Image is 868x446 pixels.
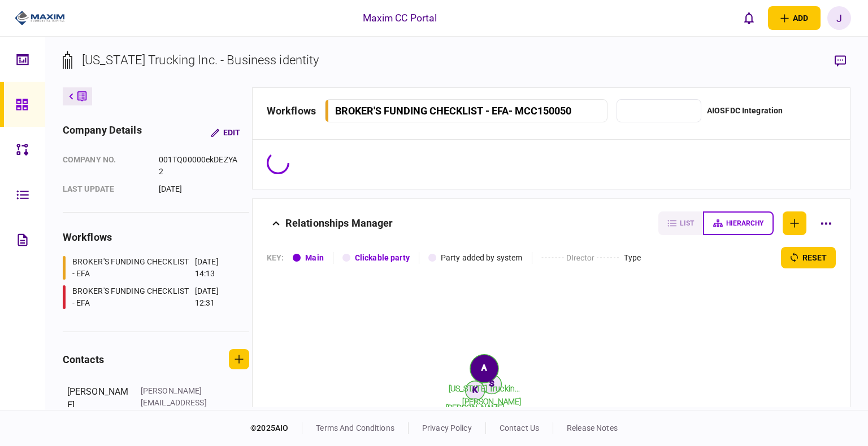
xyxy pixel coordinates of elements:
[285,211,393,235] div: Relationships Manager
[446,403,505,412] tspan: [PERSON_NAME]
[195,256,235,280] div: [DATE] 14:13
[363,11,437,25] div: Maxim CC Portal
[82,51,319,69] div: [US_STATE] Trucking Inc. - Business identity
[481,363,487,372] text: A
[72,285,192,309] div: BROKER'S FUNDING CHECKLIST - EFA
[202,122,249,143] button: Edit
[267,103,316,118] div: workflows
[325,99,607,122] button: BROKER'S FUNDING CHECKLIST - EFA- MCC150050
[781,247,836,268] button: reset
[63,122,142,143] div: company details
[267,252,284,264] div: KEY :
[703,211,774,235] button: hierarchy
[63,183,147,195] div: last update
[462,397,521,406] tspan: [PERSON_NAME]
[707,105,783,117] div: AIOSFDC Integration
[658,211,703,235] button: list
[489,379,494,388] text: S
[448,384,520,393] tspan: [US_STATE] Truckin...
[335,105,571,117] div: BROKER'S FUNDING CHECKLIST - EFA - MCC150050
[768,6,821,30] button: open adding identity options
[500,423,539,432] a: contact us
[63,154,147,178] div: company no.
[680,219,694,227] span: list
[195,285,235,309] div: [DATE] 12:31
[737,6,761,30] button: open notifications list
[159,183,241,195] div: [DATE]
[726,219,763,227] span: hierarchy
[63,256,235,280] a: BROKER'S FUNDING CHECKLIST - EFA[DATE] 14:13
[72,256,192,280] div: BROKER'S FUNDING CHECKLIST - EFA
[355,252,410,264] div: Clickable party
[567,423,618,432] a: release notes
[159,154,241,178] div: 001TQ00000ekDEZYA2
[422,423,472,432] a: privacy policy
[441,252,523,264] div: Party added by system
[305,252,324,264] div: Main
[250,422,302,434] div: © 2025 AIO
[67,385,129,432] div: [PERSON_NAME]
[316,423,394,432] a: terms and conditions
[63,285,235,309] a: BROKER'S FUNDING CHECKLIST - EFA[DATE] 12:31
[827,6,851,30] button: J
[141,385,214,421] div: [PERSON_NAME][EMAIL_ADDRESS][DOMAIN_NAME]
[624,252,641,264] div: Type
[15,10,65,27] img: client company logo
[63,352,104,367] div: contacts
[472,385,478,394] text: K
[63,229,249,245] div: workflows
